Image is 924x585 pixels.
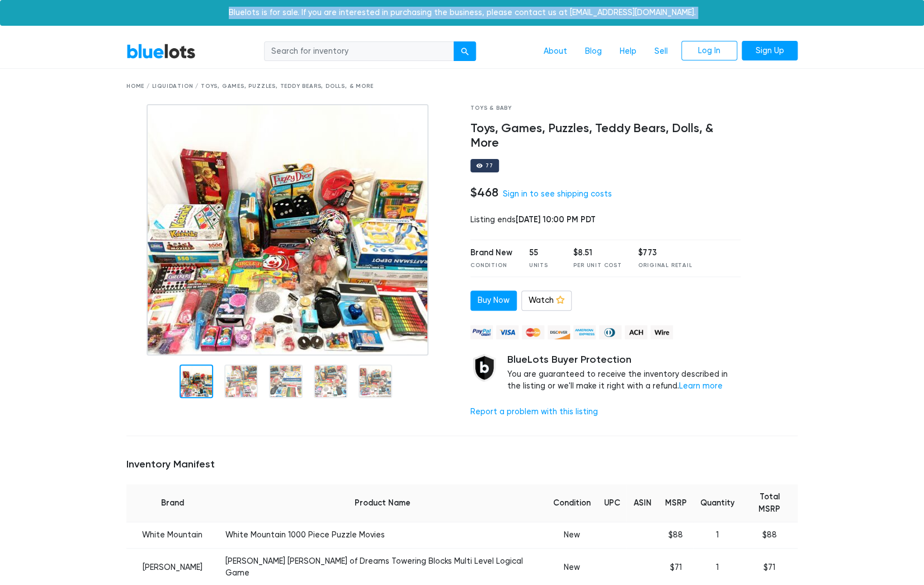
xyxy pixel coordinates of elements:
div: Units [529,261,557,270]
a: Help [611,41,645,62]
th: Product Name [219,484,546,522]
div: Original Retail [638,261,692,270]
a: Learn more [679,381,723,391]
th: ASIN [626,484,658,522]
td: White Mountain 1000 Piece Puzzle Movies [219,522,546,549]
div: 55 [529,247,557,259]
a: Sign Up [742,41,798,61]
img: paypal_credit-80455e56f6e1299e8d57f40c0dcee7b8cd4ae79b9eccbfc37e2480457ba36de9.png [470,325,493,339]
div: $8.51 [573,247,621,259]
a: About [535,41,576,62]
td: $88 [741,522,798,549]
th: Quantity [693,484,741,522]
th: MSRP [658,484,693,522]
div: Toys & Baby [470,104,741,113]
td: $88 [658,522,693,549]
h4: $468 [470,185,498,200]
a: Sign in to see shipping costs [503,189,612,199]
img: diners_club-c48f30131b33b1bb0e5d0e2dbd43a8bea4cb12cb2961413e2f4250e06c020426.png [599,325,621,339]
h4: Toys, Games, Puzzles, Teddy Bears, Dolls, & More [470,121,741,151]
img: buyer_protection_shield-3b65640a83011c7d3ede35a8e5a80bfdfaa6a97447f0071c1475b91a4b0b3d01.png [470,354,498,382]
th: Brand [126,484,219,522]
a: Report a problem with this listing [470,407,598,416]
div: Condition [470,261,512,270]
input: Search for inventory [264,41,454,62]
td: 1 [693,522,741,549]
div: Brand New [470,247,512,259]
img: 27e2a98b-ce9c-4665-844c-42c009af2d5d-1752164510.jpg [147,104,428,355]
a: Buy Now [470,291,517,311]
a: Watch [521,291,572,311]
img: american_express-ae2a9f97a040b4b41f6397f7637041a5861d5f99d0716c09922aba4e24c8547d.png [573,325,596,339]
th: UPC [597,484,626,522]
h5: Inventory Manifest [126,458,798,471]
div: $773 [638,247,692,259]
img: mastercard-42073d1d8d11d6635de4c079ffdb20a4f30a903dc55d1612383a1b395dd17f39.png [522,325,544,339]
span: [DATE] 10:00 PM PDT [516,214,596,224]
td: White Mountain [126,522,219,549]
div: You are guaranteed to receive the inventory described in the listing or we'll make it right with ... [507,354,741,392]
img: visa-79caf175f036a155110d1892330093d4c38f53c55c9ec9e2c3a54a56571784bb.png [496,325,518,339]
div: Home / Liquidation / Toys, Games, Puzzles, Teddy Bears, Dolls, & More [126,82,798,91]
a: Sell [645,41,677,62]
div: Per Unit Cost [573,261,621,270]
img: wire-908396882fe19aaaffefbd8e17b12f2f29708bd78693273c0e28e3a24408487f.png [650,325,673,339]
div: 77 [485,163,493,169]
th: Total MSRP [741,484,798,522]
a: Log In [681,41,737,61]
img: discover-82be18ecfda2d062aad2762c1ca80e2d36a4073d45c9e0ffae68cd515fbd3d32.png [548,325,570,339]
a: Blog [576,41,611,62]
img: ach-b7992fed28a4f97f893c574229be66187b9afb3f1a8d16a4691d3d3140a8ab00.png [625,325,647,339]
h5: BlueLots Buyer Protection [507,354,741,366]
th: Condition [546,484,597,522]
a: BlueLots [126,43,196,59]
td: New [546,522,597,549]
div: Listing ends [470,214,741,226]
